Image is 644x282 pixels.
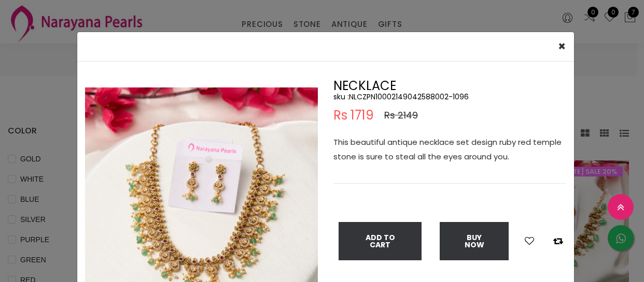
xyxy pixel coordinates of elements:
[550,234,566,248] button: Add to compare
[522,234,537,248] button: Add to wishlist
[333,80,566,92] h2: NECKLACE
[333,92,566,101] h5: sku : NLCZPN10002149042588002-1096
[558,38,566,55] span: ×
[440,222,509,260] button: Buy Now
[339,222,422,260] button: Add To Cart
[333,135,566,164] p: This beautiful antique necklace set design ruby red temple stone is sure to steal all the eyes ar...
[384,109,418,122] span: Rs 2149
[333,109,374,122] span: Rs 1719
